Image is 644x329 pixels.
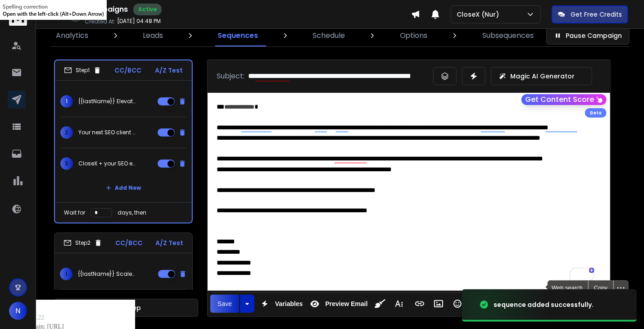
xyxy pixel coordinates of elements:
[308,25,351,46] a: Schedule
[34,53,81,59] div: Domain Overview
[210,295,239,313] button: Save
[449,295,466,313] button: Emoticons
[23,23,64,31] div: Domain: [URL]
[589,281,613,294] div: Copy
[552,5,628,23] button: Get Free Credits
[54,299,198,317] button: Add Step
[482,30,534,41] p: Subsequences
[571,10,622,19] p: Get Free Credits
[9,302,27,320] button: N
[323,300,369,308] span: Preview Email
[546,27,630,45] button: Pause Campaign
[14,14,22,22] img: logo_orange.svg
[90,52,97,59] img: tab_keywords_by_traffic_grey.svg
[115,66,142,75] p: CC/BCC
[372,295,389,313] button: Clean HTML
[212,25,263,46] a: Sequences
[217,71,245,82] p: Subject:
[256,295,305,313] button: Variables
[24,52,32,59] img: tab_domain_overview_orange.svg
[60,268,73,280] span: 1
[100,53,152,59] div: Keywords by Traffic
[78,98,136,105] p: {{lastName}} Elevate Your SEO Client Acquisition with CloseX
[155,66,183,75] p: A/Z Test
[491,67,592,85] button: Magic AI Generator
[60,126,73,139] span: 2
[155,238,183,247] p: A/Z Test
[78,129,136,136] p: Your next SEO client could be closer than you think, {{lastName}}
[143,30,163,41] p: Leads
[99,179,148,197] button: Add New
[85,18,115,25] p: Created At:
[306,295,369,313] button: Preview Email
[64,209,85,216] p: Wait for
[50,25,94,46] a: Analytics
[411,295,428,313] button: Insert Link (Ctrl+K)
[494,300,594,309] div: sequence added successfully.
[54,59,193,224] li: Step1CC/BCCA/Z Test1{{lastName}} Elevate Your SEO Client Acquisition with CloseX2Your next SEO cl...
[137,25,168,46] a: Leads
[60,95,73,108] span: 1
[63,239,102,247] div: Step 2
[522,94,607,105] button: Get Content Score
[118,209,146,216] p: days, then
[78,160,136,167] p: CloseX + your SEO expertise = more clients
[133,4,162,15] div: Active
[56,30,88,41] p: Analytics
[585,108,607,118] div: Beta
[208,93,610,290] div: To enrich screen reader interactions, please activate Accessibility in Grammarly extension settings
[313,30,345,41] p: Schedule
[390,295,408,313] button: More Text
[548,281,588,294] span: Web search
[510,72,575,81] p: Magic AI Generator
[400,30,428,41] p: Options
[218,30,258,41] p: Sequences
[477,25,539,46] a: Subsequences
[395,25,433,46] a: Options
[273,300,305,308] span: Variables
[25,14,44,22] div: v 4.0.22
[117,18,161,25] p: [DATE] 04:48 PM
[60,157,73,170] span: 3
[64,66,101,74] div: Step 1
[430,295,447,313] button: Insert Image (Ctrl+P)
[14,23,22,31] img: website_grey.svg
[115,238,142,247] p: CC/BCC
[78,270,136,278] p: {{lastName}} Scale Your SEO Agency’s Growth with Automation
[457,10,503,19] p: CloseX (Nur)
